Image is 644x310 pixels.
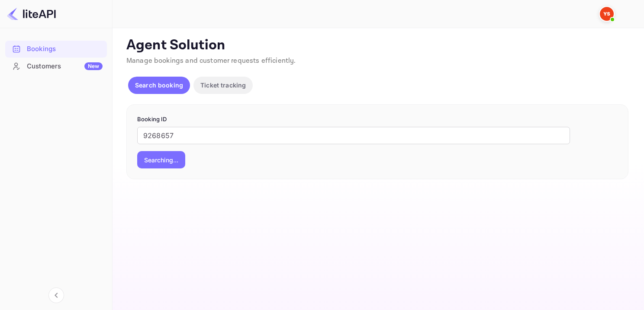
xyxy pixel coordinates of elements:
p: Agent Solution [126,37,628,54]
button: Collapse navigation [48,287,64,303]
div: Customers [27,61,103,71]
a: CustomersNew [5,58,107,74]
div: New [84,62,103,70]
img: LiteAPI logo [7,7,56,21]
p: Ticket tracking [200,81,246,90]
img: Yandex Support [600,7,614,21]
div: Bookings [5,41,107,58]
div: CustomersNew [5,58,107,75]
a: Bookings [5,41,107,57]
div: Bookings [27,44,103,54]
p: Search booking [135,81,183,90]
p: Booking ID [137,115,618,124]
span: Manage bookings and customer requests efficiently. [126,56,296,65]
button: Searching... [137,151,185,168]
input: Enter Booking ID (e.g., 63782194) [137,127,570,144]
